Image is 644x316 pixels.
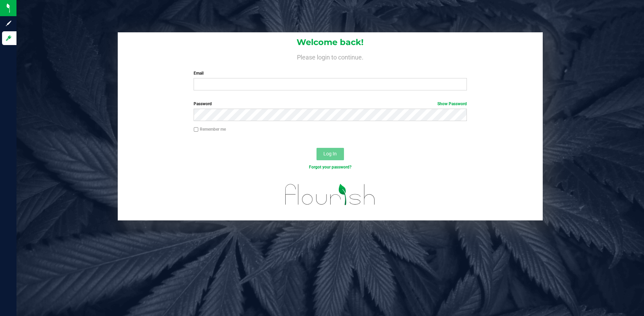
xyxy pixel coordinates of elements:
[309,165,352,170] a: Forgot your password?
[277,177,383,212] img: flourish_logo.svg
[118,52,543,61] h4: Please login to continue.
[194,101,212,106] span: Password
[437,101,467,106] a: Show Password
[5,35,12,42] inline-svg: Log in
[118,38,543,47] h1: Welcome back!
[323,151,337,156] span: Log In
[194,126,226,132] label: Remember me
[194,127,198,132] input: Remember me
[317,148,344,160] button: Log In
[5,20,12,27] inline-svg: Sign up
[194,70,467,76] label: Email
